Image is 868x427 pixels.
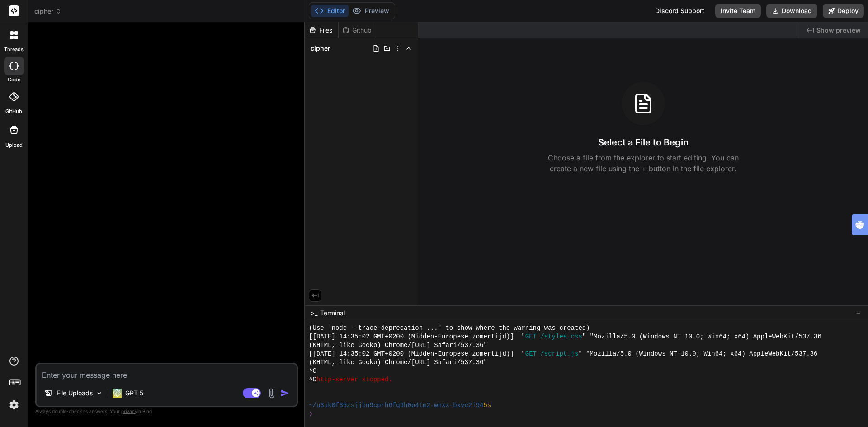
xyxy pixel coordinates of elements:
span: (Use `node --trace-deprecation ...` to show where the warning was created) [309,324,590,333]
img: icon [280,389,289,398]
span: " "Mozilla/5.0 (Windows NT 10.0; Win64; x64) AppleWebKit/537.36 [582,333,821,341]
label: threads [4,46,24,53]
button: Invite Team [715,4,761,18]
span: cipher [311,44,330,53]
img: settings [6,397,22,413]
h3: Select a File to Begin [598,136,689,149]
p: Always double-check its answers. Your in Bind [35,407,298,416]
button: Preview [349,5,393,17]
span: 5s [483,401,491,410]
span: " "Mozilla/5.0 (Windows NT 10.0; Win64; x64) AppleWebKit/537.36 [578,350,817,358]
label: GitHub [5,108,22,115]
p: Choose a file from the explorer to start editing. You can create a new file using the + button in... [542,152,745,174]
img: GPT 5 [113,389,122,398]
span: [[DATE] 14:35:02 GMT+0200 (Midden-Europese zomertijd)] " [309,333,525,341]
button: Editor [311,5,349,17]
button: Download [766,4,817,18]
span: (KHTML, like Gecko) Chrome/[URL] Safari/537.36" [309,341,487,350]
span: ❯ [309,410,313,418]
span: GET [525,350,537,358]
span: >_ [311,309,317,318]
div: Files [305,26,338,35]
span: Terminal [320,309,345,318]
span: /script.js [540,350,578,358]
span: privacy [121,408,137,414]
span: ~/u3uk0f35zsjjbn9cprh6fq9h0p4tm2-wnxx-bxve2i94 [309,401,483,410]
span: (KHTML, like Gecko) Chrome/[URL] Safari/537.36" [309,358,487,367]
span: /styles.css [540,333,582,341]
span: Show preview [816,26,861,35]
span: − [856,309,861,318]
span: cipher [34,7,61,16]
span: http-server stopped. [316,375,392,384]
p: File Uploads [57,389,93,398]
button: − [854,306,863,320]
button: Deploy [823,4,864,18]
span: [[DATE] 14:35:02 GMT+0200 (Midden-Europese zomertijd)] " [309,350,525,358]
div: Github [339,26,376,35]
span: ^C [309,367,316,375]
div: Discord Support [650,4,710,18]
label: code [8,76,20,84]
span: ^C [309,375,316,384]
img: attachment [266,388,277,399]
p: GPT 5 [125,389,143,398]
img: Pick Models [95,389,103,397]
label: Upload [5,141,23,149]
span: GET [525,333,537,341]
